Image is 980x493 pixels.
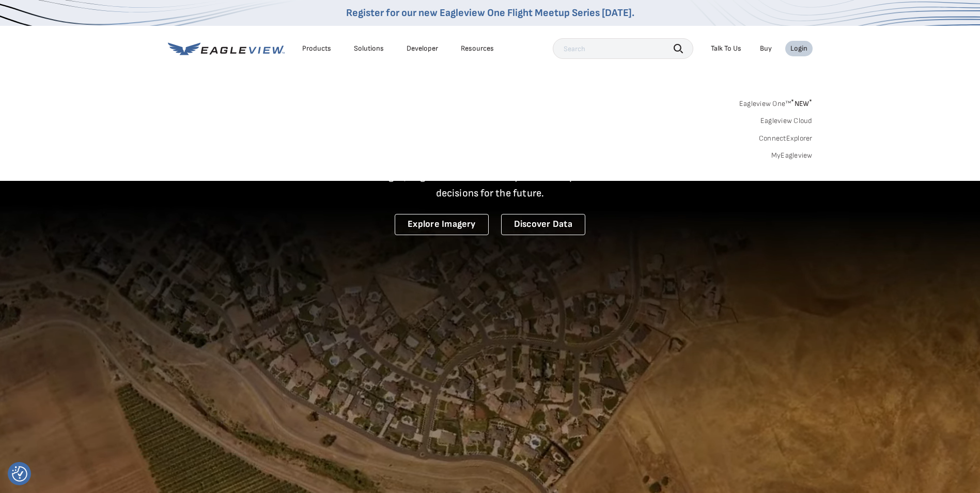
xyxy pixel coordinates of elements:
[12,466,27,482] button: Consent Preferences
[760,116,813,126] a: Eagleview Cloud
[501,214,585,235] a: Discover Data
[461,44,494,53] div: Resources
[12,466,27,482] img: Revisit consent button
[553,38,693,59] input: Search
[790,44,807,53] div: Login
[354,44,384,53] div: Solutions
[760,44,772,53] a: Buy
[395,214,489,235] a: Explore Imagery
[759,134,813,143] a: ConnectExplorer
[302,44,331,53] div: Products
[407,44,438,53] a: Developer
[711,44,741,53] div: Talk To Us
[791,99,812,108] span: NEW
[739,96,813,108] a: Eagleview One™*NEW*
[346,7,634,19] a: Register for our new Eagleview One Flight Meetup Series [DATE].
[771,151,813,160] a: MyEagleview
